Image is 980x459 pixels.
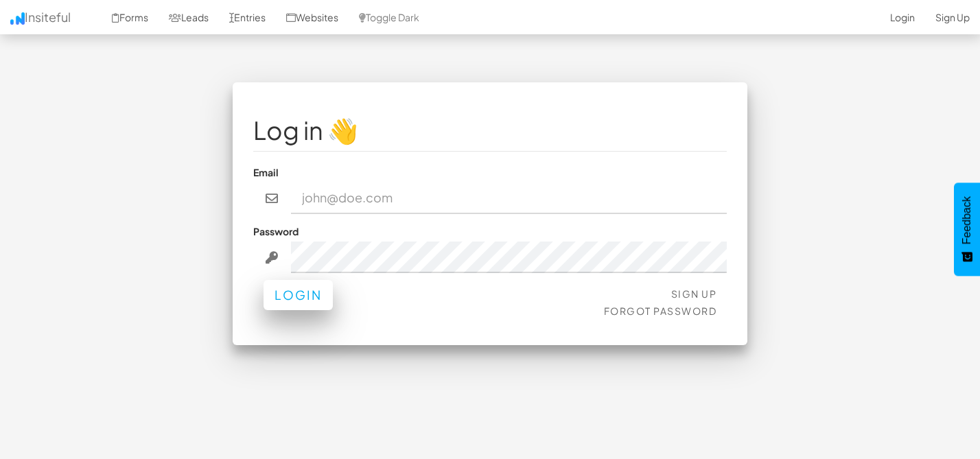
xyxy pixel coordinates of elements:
[10,12,25,25] img: icon.png
[264,280,333,310] button: Login
[253,224,299,238] label: Password
[961,196,973,244] span: Feedback
[253,165,279,179] label: Email
[604,305,717,317] a: Forgot Password
[671,287,717,300] a: Sign Up
[954,183,980,276] button: Feedback - Show survey
[291,183,727,214] input: john@doe.com
[253,117,727,144] h1: Log in 👋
